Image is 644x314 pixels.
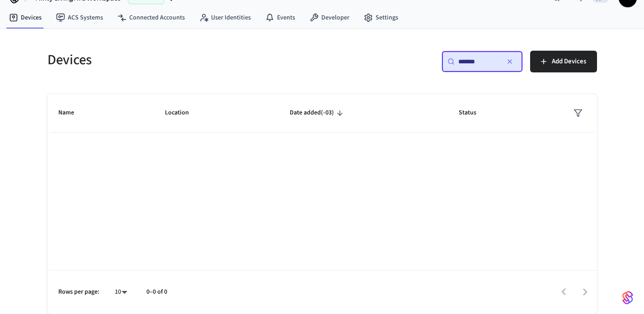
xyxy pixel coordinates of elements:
[622,290,633,305] img: SeamLogoGradient.69752ec5.svg
[2,10,49,26] a: Devices
[530,51,597,72] button: Add Devices
[49,10,110,26] a: ACS Systems
[146,287,167,297] p: 0–0 of 0
[357,10,405,26] a: Settings
[192,10,258,26] a: User Identities
[459,106,488,120] span: Status
[258,10,302,26] a: Events
[58,106,86,120] span: Name
[47,94,597,133] table: sticky table
[290,106,346,120] span: Date added(-03)
[58,287,99,297] p: Rows per page:
[165,106,201,120] span: Location
[110,10,192,26] a: Connected Accounts
[552,56,586,67] span: Add Devices
[110,285,132,299] div: 10
[47,51,317,69] h5: Devices
[302,10,357,26] a: Developer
